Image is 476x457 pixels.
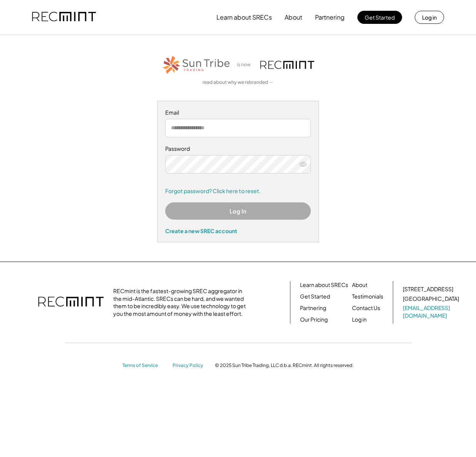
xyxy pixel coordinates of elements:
[285,10,302,25] button: About
[165,145,311,153] div: Password
[415,11,444,24] button: Log in
[403,304,461,319] a: [EMAIL_ADDRESS][DOMAIN_NAME]
[216,10,272,25] button: Learn about SRECs
[165,187,311,195] a: Forgot password? Click here to reset.
[122,362,165,369] a: Terms of Service
[235,62,256,68] div: is now
[300,304,326,312] a: Partnering
[113,287,250,317] div: RECmint is the fastest-growing SREC aggregator in the mid-Atlantic. SRECs can be hard, and we wan...
[352,304,380,312] a: Contact Us
[352,281,367,289] a: About
[32,4,96,30] img: recmint-logotype%403x.png
[162,54,231,75] img: STT_Horizontal_Logo%2B-%2BColor.png
[357,11,402,24] button: Get Started
[260,61,314,69] img: recmint-logotype%403x.png
[203,79,273,86] a: read about why we rebranded →
[38,289,104,316] img: recmint-logotype%403x.png
[352,316,367,324] a: Log in
[300,281,348,289] a: Learn about SRECs
[165,227,311,234] div: Create a new SREC account
[165,202,311,220] button: Log In
[403,295,459,303] div: [GEOGRAPHIC_DATA]
[300,293,330,300] a: Get Started
[173,362,207,369] a: Privacy Policy
[300,316,328,324] a: Our Pricing
[215,362,354,369] div: © 2025 Sun Tribe Trading, LLC d.b.a. RECmint. All rights reserved.
[403,285,453,293] div: [STREET_ADDRESS]
[315,10,345,25] button: Partnering
[352,293,383,300] a: Testimonials
[165,109,311,117] div: Email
